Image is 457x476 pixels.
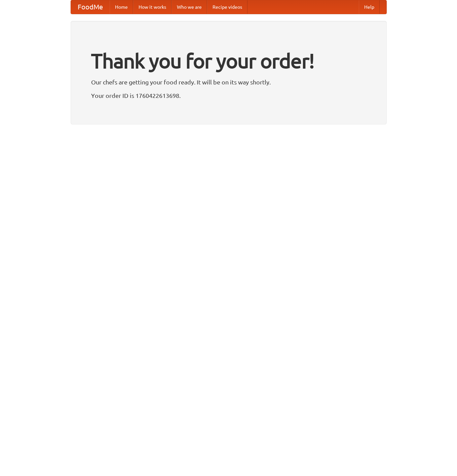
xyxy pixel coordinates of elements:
a: Who we are [172,0,207,14]
p: Your order ID is 1760422613698. [91,90,366,101]
a: Home [110,0,133,14]
a: How it works [133,0,172,14]
a: Recipe videos [207,0,247,14]
p: Our chefs are getting your food ready. It will be on its way shortly. [91,77,366,87]
a: Help [359,0,380,14]
a: FoodMe [71,0,110,14]
h1: Thank you for your order! [91,45,366,77]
